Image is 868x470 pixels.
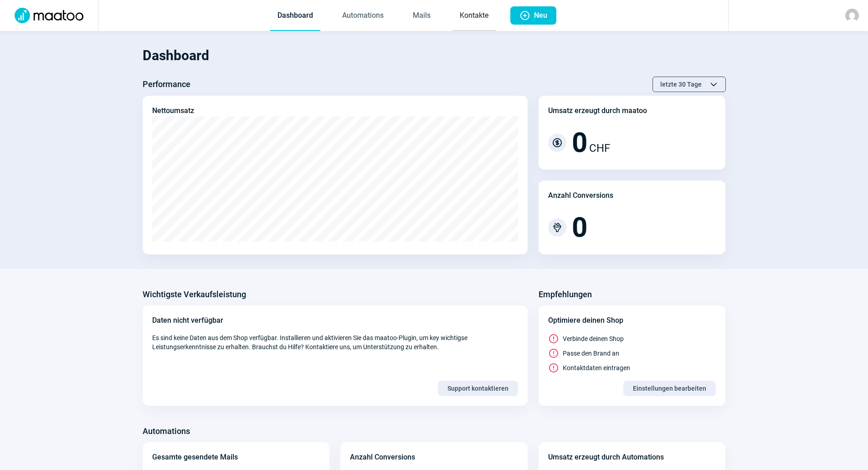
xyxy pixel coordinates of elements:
button: Neu [510,6,556,25]
span: letzte 30 Tage [660,77,702,92]
a: Dashboard [270,1,320,31]
span: Kontaktdaten eintragen [563,363,630,372]
h3: Automations [143,424,190,439]
span: Einstellungen bearbeiten [633,381,706,396]
span: 0 [572,214,587,241]
span: 0 [572,129,587,156]
span: Support kontaktieren [447,381,508,396]
div: Gesamte gesendete Mails [152,452,238,463]
a: Automations [335,1,391,31]
div: Umsatz erzeugt durch Automations [548,452,664,463]
h3: Empfehlungen [539,287,592,302]
a: Mails [406,1,438,31]
h3: Wichtigste Verkaufsleistung [143,287,246,302]
div: Anzahl Conversions [350,452,415,463]
h3: Performance [143,77,190,92]
img: avatar [845,9,859,22]
button: Support kontaktieren [438,381,518,396]
div: Nettoumsatz [152,105,194,116]
span: Passe den Brand an [563,349,619,358]
div: Optimiere deinen Shop [548,315,716,326]
div: Daten nicht verfügbar [152,315,518,326]
h1: Dashboard [143,40,726,71]
span: Es sind keine Daten aus dem Shop verfügbar. Installieren und aktivieren Sie das maatoo-Plugin, um... [152,333,518,351]
a: Kontakte [452,1,496,31]
span: Neu [534,6,547,25]
div: Anzahl Conversions [548,190,613,201]
span: CHF [589,140,610,156]
button: Einstellungen bearbeiten [623,381,716,396]
div: Umsatz erzeugt durch maatoo [548,105,647,116]
span: Verbinde deinen Shop [563,334,624,343]
img: Logo [9,8,89,23]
